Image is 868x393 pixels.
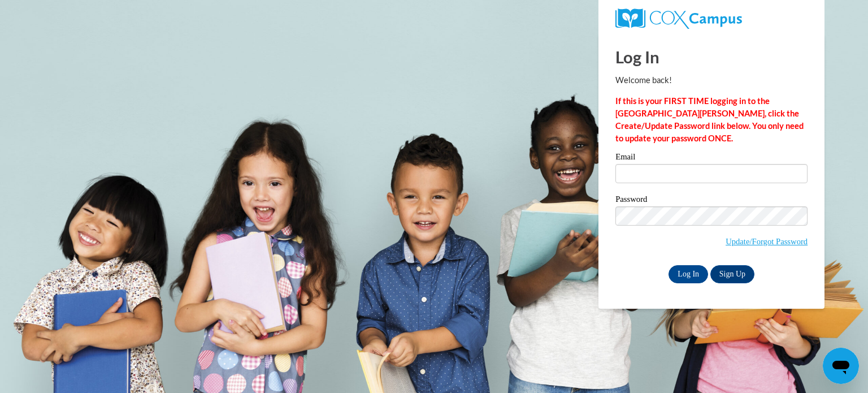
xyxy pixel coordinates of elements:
[669,265,708,283] input: Log In
[710,265,754,283] a: Sign Up
[615,74,808,87] p: Welcome back!
[615,96,804,143] strong: If this is your FIRST TIME logging in to the [GEOGRAPHIC_DATA][PERSON_NAME], click the Create/Upd...
[823,348,859,384] iframe: Button to launch messaging window
[615,195,808,206] label: Password
[615,8,808,29] a: COX Campus
[615,153,808,164] label: Email
[726,237,808,246] a: Update/Forgot Password
[615,45,808,68] h1: Log In
[615,8,742,29] img: COX Campus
